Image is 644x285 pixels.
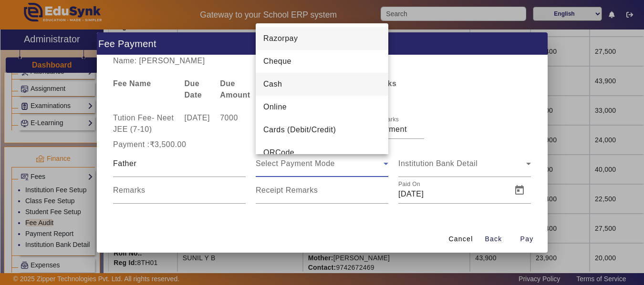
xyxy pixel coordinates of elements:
span: Cash [263,79,282,90]
span: Cards (Debit/Credit) [263,124,336,136]
span: Razorpay [263,33,298,44]
span: Cheque [263,56,291,67]
span: Online [263,101,287,113]
span: QRCode [263,147,294,158]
